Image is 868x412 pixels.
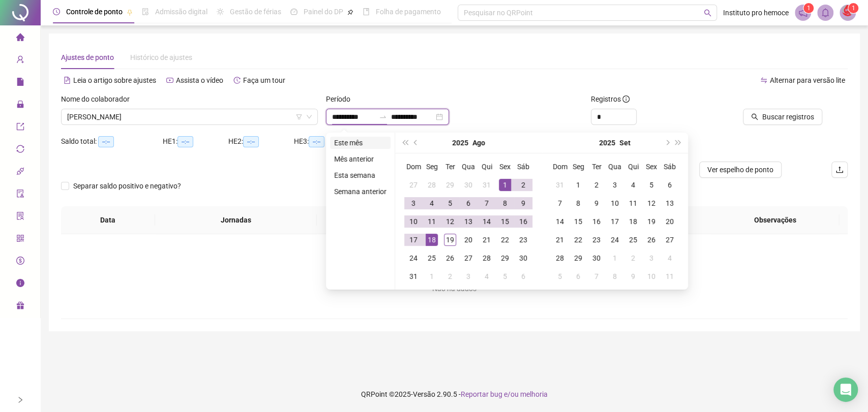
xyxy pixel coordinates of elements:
td: 2025-08-25 [423,249,441,267]
td: 2025-09-18 [624,212,642,231]
th: Observações [711,206,839,234]
td: 2025-10-09 [624,267,642,286]
div: 1 [499,179,511,191]
span: Observações [719,214,831,226]
td: 2025-10-11 [661,267,679,286]
li: Semana anterior [330,185,391,198]
div: 18 [426,234,438,246]
td: 2025-09-11 [624,194,642,212]
div: HE 3: [294,136,360,147]
div: 6 [462,197,474,209]
div: 27 [664,234,676,246]
td: 2025-08-02 [514,176,532,194]
div: 22 [572,234,584,246]
div: 15 [499,215,511,228]
div: 24 [609,234,621,246]
td: 2025-08-23 [514,231,532,249]
span: sun [217,8,224,15]
div: 7 [554,197,566,209]
td: 2025-09-05 [642,176,661,194]
th: Sáb [514,157,532,176]
div: 4 [627,179,639,191]
span: to [379,113,387,121]
div: 6 [664,179,676,191]
button: Ver espelho de ponto [699,162,782,178]
span: upload [835,166,844,174]
td: 2025-08-31 [404,267,423,286]
div: 9 [590,197,603,209]
td: 2025-10-06 [569,267,587,286]
span: search [704,9,711,17]
div: 12 [444,215,456,228]
span: Ajustes de ponto [61,53,114,61]
div: 25 [426,252,438,264]
th: Dom [551,157,569,176]
div: 27 [462,252,474,264]
span: clock-circle [53,8,60,15]
div: 2 [444,270,456,282]
div: 1 [572,179,584,191]
td: 2025-09-10 [606,194,624,212]
div: 29 [444,179,456,191]
td: 2025-08-12 [441,212,459,231]
button: prev-year [410,133,422,153]
td: 2025-10-02 [624,249,642,267]
td: 2025-08-04 [423,194,441,212]
td: 2025-08-20 [459,231,477,249]
th: Sáb [661,157,679,176]
div: 27 [407,179,420,191]
div: 8 [572,197,584,209]
div: 14 [481,215,493,228]
td: 2025-08-16 [514,212,532,231]
span: Reportar bug e/ou melhoria [461,390,548,398]
td: 2025-10-01 [606,249,624,267]
div: 31 [407,270,420,282]
td: 2025-09-03 [459,267,477,286]
div: 8 [499,197,511,209]
td: 2025-09-26 [642,231,661,249]
td: 2025-09-24 [606,231,624,249]
span: dollar [16,252,24,272]
div: 28 [554,252,566,264]
td: 2025-09-29 [569,249,587,267]
div: 20 [462,234,474,246]
span: pushpin [347,9,353,15]
span: --:-- [177,136,193,147]
div: 13 [664,197,676,209]
span: Assista o vídeo [176,76,223,84]
td: 2025-09-06 [514,267,532,286]
td: 2025-10-05 [551,267,569,286]
span: Ver espelho de ponto [707,164,773,175]
span: sync [16,140,24,161]
td: 2025-08-24 [404,249,423,267]
span: api [16,163,24,183]
th: Qui [624,157,642,176]
span: Controle de ponto [66,8,123,16]
div: 4 [664,252,676,264]
td: 2025-07-27 [404,176,423,194]
span: filter [296,114,302,120]
span: pushpin [127,9,133,15]
th: Ter [441,157,459,176]
span: dashboard [290,8,297,15]
td: 2025-08-11 [423,212,441,231]
li: Mês anterior [330,153,391,165]
span: history [233,77,241,84]
button: month panel [472,133,485,153]
div: 15 [572,215,584,228]
span: qrcode [16,230,24,250]
div: 2 [627,252,639,264]
td: 2025-08-31 [551,176,569,194]
div: 3 [609,179,621,191]
td: 2025-09-14 [551,212,569,231]
td: 2025-08-13 [459,212,477,231]
span: Gestão de férias [230,8,281,16]
td: 2025-08-01 [496,176,514,194]
span: 1 [852,5,855,12]
button: year panel [599,133,615,153]
th: Seg [569,157,587,176]
div: 24 [407,252,420,264]
span: --:-- [98,136,114,147]
div: Saldo total: [61,136,163,147]
span: Admissão digital [155,8,207,16]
